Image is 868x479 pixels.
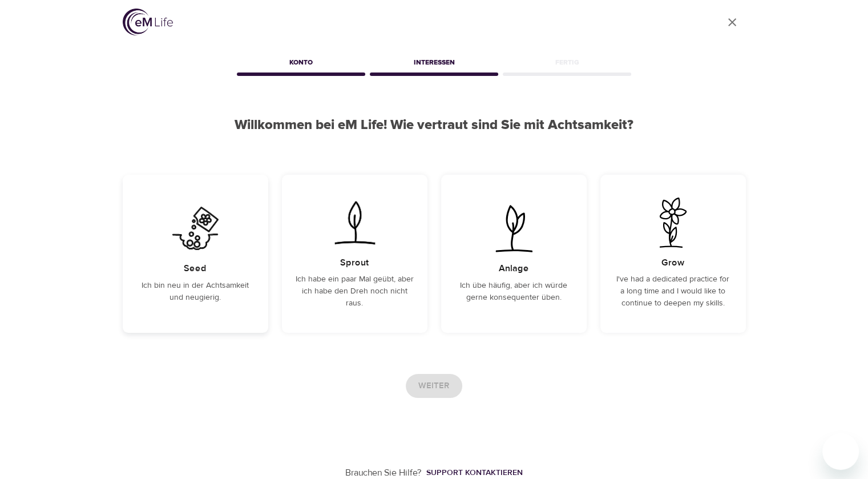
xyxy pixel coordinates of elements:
[426,467,523,478] div: Support kontaktieren
[718,9,746,36] a: close
[485,203,543,253] img: Ich übe häufig, aber ich würde gerne konsequenter üben.
[822,433,859,470] iframe: Button to launch messaging window
[282,175,427,333] div: Ich habe ein paar Mal geübt, aber ich habe den Dreh noch nicht raus.SproutIch habe ein paar Mal g...
[296,273,414,309] p: Ich habe ein paar Mal geübt, aber ich habe den Dreh noch nicht raus.
[600,175,746,333] div: I've had a dedicated practice for a long time and I would like to continue to deepen my skills.Gr...
[184,263,207,275] h5: Seed
[326,198,383,248] img: Ich habe ein paar Mal geübt, aber ich habe den Dreh noch nicht raus.
[167,203,224,253] img: Ich bin neu in der Achtsamkeit und neugierig.
[123,9,173,35] img: logo
[123,175,268,333] div: Ich bin neu in der Achtsamkeit und neugierig.SeedIch bin neu in der Achtsamkeit und neugierig.
[123,117,746,134] h2: Willkommen bei eM Life! Wie vertraut sind Sie mit Achtsamkeit?
[441,175,587,333] div: Ich übe häufig, aber ich würde gerne konsequenter üben.AnlageIch übe häufig, aber ich würde gerne...
[136,280,255,304] p: Ich bin neu in der Achtsamkeit und neugierig.
[661,257,684,269] h5: Grow
[340,257,369,269] h5: Sprout
[422,467,523,478] a: Support kontaktieren
[455,280,573,304] p: Ich übe häufig, aber ich würde gerne konsequenter üben.
[614,273,732,309] p: I've had a dedicated practice for a long time and I would like to continue to deepen my skills.
[499,263,529,275] h5: Anlage
[644,198,702,248] img: I've had a dedicated practice for a long time and I would like to continue to deepen my skills.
